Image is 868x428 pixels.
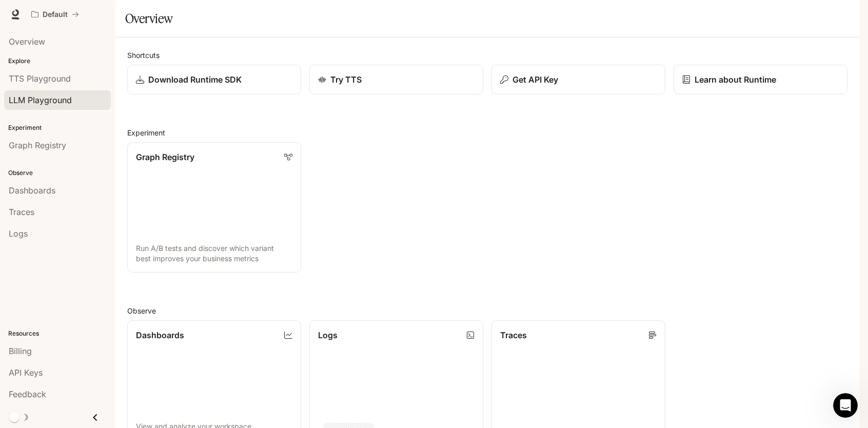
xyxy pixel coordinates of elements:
[43,10,68,19] p: Default
[500,329,527,341] p: Traces
[330,73,362,86] p: Try TTS
[695,73,776,86] p: Learn about Runtime
[491,65,665,94] button: Get API Key
[318,329,338,341] p: Logs
[136,151,194,163] p: Graph Registry
[127,127,847,138] h2: Experiment
[27,4,84,25] button: All workspaces
[127,142,301,273] a: Graph RegistryRun A/B tests and discover which variant best improves your business metrics
[512,73,558,86] p: Get API Key
[833,393,858,418] iframe: Intercom live chat
[309,65,483,94] a: Try TTS
[136,243,292,264] p: Run A/B tests and discover which variant best improves your business metrics
[127,50,847,61] h2: Shortcuts
[674,65,847,94] a: Learn about Runtime
[125,8,173,29] h1: Overview
[148,73,242,86] p: Download Runtime SDK
[136,329,184,341] p: Dashboards
[127,305,847,316] h2: Observe
[127,65,301,94] a: Download Runtime SDK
